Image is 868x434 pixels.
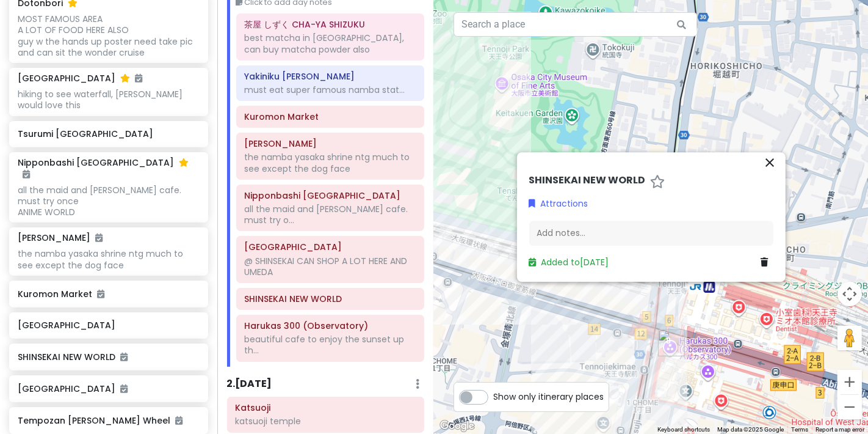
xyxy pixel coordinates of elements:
h6: 2 . [DATE] [227,378,272,391]
div: Add notes... [529,221,773,246]
span: Show only itinerary places [493,390,604,403]
h6: Kuromon Market [244,111,416,122]
i: close [763,155,778,170]
h6: Tsurumi [GEOGRAPHIC_DATA] [18,128,199,139]
div: the namba yasaka shrine ntg much to see except the dog face [18,248,199,270]
h6: Namba Yasaka Jinja [244,138,416,149]
i: Added to itinerary [135,74,142,83]
div: all the maid and [PERSON_NAME] cafe. must try once ANIME WORLD [18,185,199,218]
h6: [GEOGRAPHIC_DATA] [18,320,199,331]
button: Drag Pegman onto the map to open Street View [837,326,862,350]
i: Added to itinerary [23,170,30,178]
div: the namba yasaka shrine ntg much to see except the dog face [244,152,416,174]
div: katsuoji temple [235,416,416,427]
h6: [GEOGRAPHIC_DATA] [18,73,142,84]
div: all the maid and [PERSON_NAME] cafe. must try o... [244,204,416,226]
h6: Kuromon Market [18,289,199,300]
h6: [PERSON_NAME] [18,232,103,243]
h6: Harukas 300 (Observatory) [244,320,416,331]
button: Zoom out [837,395,862,419]
h6: Tempozan [PERSON_NAME] Wheel [18,415,199,426]
h6: SHINSEKAI NEW WORLD [529,175,646,188]
button: Zoom in [837,370,862,394]
i: Starred [120,74,130,83]
a: Attractions [529,197,588,210]
h6: Nipponbashi Denden Town [244,190,416,201]
i: Added to itinerary [97,290,104,298]
button: Close [762,155,778,174]
a: Terms (opens in new tab) [791,426,808,433]
h6: 茶屋 しずく CHA-YA SHIZUKU [244,19,416,30]
h6: Yakiniku Kitan Hozenji [244,71,416,82]
i: Added to itinerary [95,234,103,242]
button: Keyboard shortcuts [657,425,710,434]
h6: [GEOGRAPHIC_DATA] [18,383,199,394]
a: Report a map error [816,426,864,433]
div: hiking to see waterfall, [PERSON_NAME] would love this [18,89,199,111]
a: Open this area in Google Maps (opens a new window) [437,418,477,434]
h6: SHINSEKAI NEW WORLD [244,293,416,304]
h6: Nipponbashi [GEOGRAPHIC_DATA] [18,157,199,179]
h6: Tsutenkaku Tower [244,241,416,252]
div: beautiful cafe to enjoy the sunset up th... [244,334,416,356]
button: Map camera controls [837,282,862,306]
div: Harukas 300 (Observatory) [658,329,685,356]
a: Added to[DATE] [529,256,609,268]
div: @ SHINSEKAI CAN SHOP A LOT HERE AND UMEDA [244,256,416,278]
input: Search a place [454,12,698,37]
img: Google [437,418,477,434]
span: Map data ©2025 Google [717,426,784,433]
a: Star place [651,175,665,191]
div: MOST FAMOUS AREA A LOT OF FOOD HERE ALSO guy w the hands up poster need take pic and can sit the ... [18,13,199,58]
i: Added to itinerary [120,353,128,361]
a: Delete place [761,256,773,269]
h6: Katsuoji [235,402,416,413]
i: Added to itinerary [120,384,128,393]
i: Starred [179,158,189,167]
h6: SHINSEKAI NEW WORLD [18,351,199,362]
div: must eat super famous namba stat... [244,84,416,95]
i: Added to itinerary [175,416,183,425]
div: best matcha in [GEOGRAPHIC_DATA], can buy matcha powder also [244,32,416,54]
